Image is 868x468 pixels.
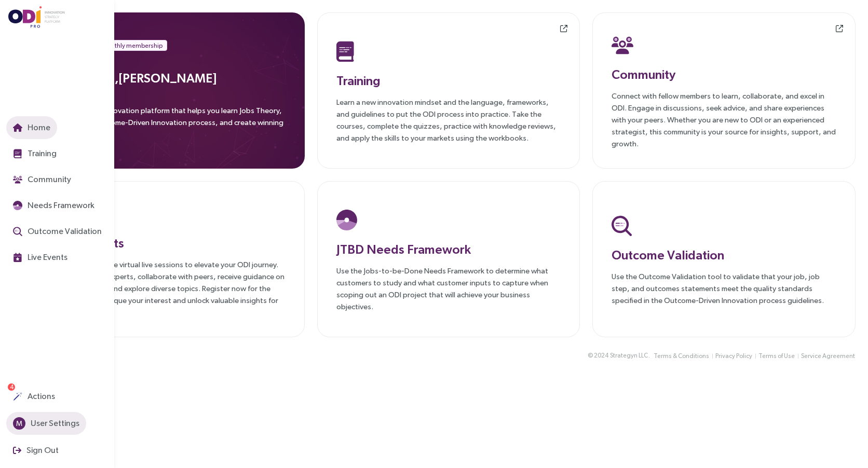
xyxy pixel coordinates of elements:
[25,147,57,160] span: Training
[6,246,74,269] button: Live Events
[610,351,648,361] span: Strategyn LLC
[801,351,855,361] span: Service Agreement
[715,351,753,362] button: Privacy Policy
[336,210,357,230] img: JTBD Needs Platform
[758,351,795,361] span: Terms of Use
[758,351,795,362] button: Terms of Use
[336,240,561,258] h3: JTBD Needs Framework
[715,351,752,361] span: Privacy Policy
[612,90,836,149] p: Connect with fellow members to learn, collaborate, and excel in ODI. Engage in discussions, seek ...
[6,194,101,217] button: Needs Framework
[29,417,79,430] span: User Settings
[612,245,836,264] h3: Outcome Validation
[612,65,836,84] h3: Community
[6,168,78,191] button: Community
[6,116,57,139] button: Home
[801,351,856,362] button: Service Agreement
[654,351,709,361] span: Terms & Conditions
[60,104,286,146] p: ODIpro is an innovation platform that helps you learn Jobs Theory, apply the Outcome-Driven Innov...
[13,392,22,401] img: Actions
[336,96,561,144] p: Learn a new innovation mindset and the language, frameworks, and guidelines to put the ODI proces...
[336,265,561,312] p: Use the Jobs-to-be-Done Needs Framework to determine what customers to study and what customer in...
[6,220,108,243] button: Outcome Validation
[6,385,62,408] button: Actions
[6,142,63,165] button: Training
[6,412,86,435] button: MUser Settings
[24,444,59,457] span: Sign Out
[25,199,94,212] span: Needs Framework
[61,258,286,318] p: Join our exclusive virtual live sessions to elevate your ODI journey. Connect with experts, colla...
[13,175,22,184] img: Community
[653,351,710,362] button: Terms & Conditions
[25,173,71,186] span: Community
[612,270,836,306] p: Use the Outcome Validation tool to validate that your job, job step, and outcomes statements meet...
[25,251,67,264] span: Live Events
[588,350,650,361] div: © 2024 .
[13,201,22,210] img: JTBD Needs Framework
[60,68,286,87] h3: Welcome, [PERSON_NAME]
[609,350,648,361] button: Strategyn LLC
[61,233,286,252] h3: Live Events
[13,149,22,158] img: Training
[102,40,162,51] span: Monthly membership
[13,253,22,262] img: Live Events
[16,417,22,430] span: M
[25,225,102,238] span: Outcome Validation
[6,439,65,462] button: Sign Out
[8,383,15,391] sup: 4
[25,121,50,134] span: Home
[336,71,561,90] h3: Training
[25,390,55,403] span: Actions
[10,383,13,391] span: 4
[336,41,355,62] img: Training
[8,6,65,28] img: ODIpro
[612,35,633,56] img: Community
[612,215,632,236] img: Outcome Validation
[13,227,22,236] img: Outcome Validation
